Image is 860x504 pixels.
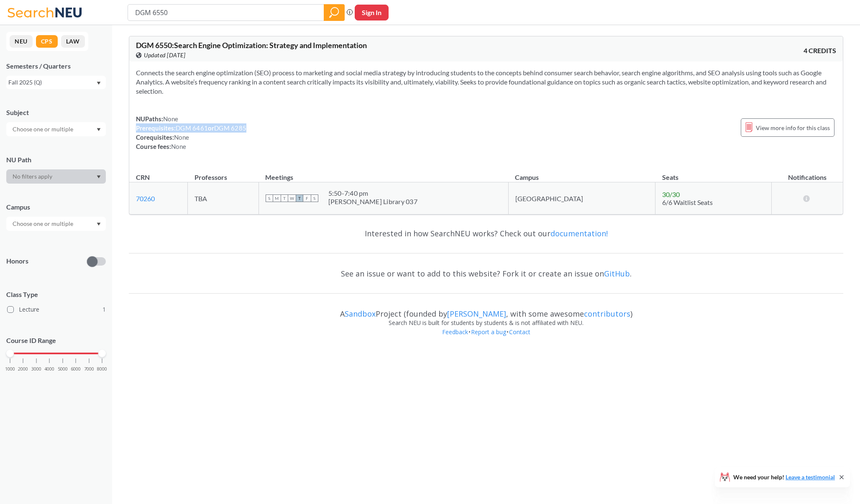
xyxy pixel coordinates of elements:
[442,328,468,336] a: Feedback
[6,76,106,89] div: Fall 2025 (Q)Dropdown arrow
[655,164,772,182] th: Seats
[8,78,96,87] div: Fall 2025 (Q)
[36,35,58,48] button: CPS
[129,221,843,246] div: Interested in how SearchNEU works? Check out our
[288,194,296,202] span: W
[771,164,843,182] th: Notifications
[604,269,630,279] a: GitHub
[447,309,506,319] a: [PERSON_NAME]
[7,304,106,315] label: Lecture
[18,367,28,371] span: 2000
[733,474,835,480] span: We need your help!
[550,228,608,238] a: documentation!
[97,82,101,85] svg: Dropdown arrow
[259,164,508,182] th: Meetings
[281,194,288,202] span: T
[188,182,259,215] td: TBA
[97,128,101,131] svg: Dropdown arrow
[508,182,655,215] td: [GEOGRAPHIC_DATA]
[303,194,311,202] span: F
[136,173,150,182] div: CRN
[6,336,106,345] p: Course ID Range
[136,41,367,50] span: DGM 6550 : Search Engine Optimization: Strategy and Implementation
[97,367,107,371] span: 8000
[174,133,189,141] span: None
[214,124,246,132] a: DGM 6285
[6,61,106,71] div: Semesters / Quarters
[266,194,273,202] span: S
[471,328,507,336] a: Report a bug
[71,367,81,371] span: 6000
[176,124,208,132] a: DGM 6461
[102,305,106,314] span: 1
[134,5,318,20] input: Class, professor, course number, "phrase"
[508,164,655,182] th: Campus
[6,256,28,266] p: Honors
[136,194,155,202] a: 70260
[273,194,281,202] span: M
[6,217,106,231] div: Dropdown arrow
[31,367,41,371] span: 3000
[329,7,339,18] svg: magnifying glass
[171,143,186,150] span: None
[6,290,106,299] span: Class Type
[328,197,417,206] div: [PERSON_NAME] Library 037
[509,328,531,336] a: Contact
[345,309,376,319] a: Sandbox
[136,114,246,151] div: NUPaths: Prerequisites: or Corequisites: Course fees:
[144,51,185,60] span: Updated [DATE]
[129,318,843,327] div: Search NEU is built for students by students & is not affiliated with NEU.
[786,473,835,481] a: Leave a testimonial
[10,35,33,48] button: NEU
[44,367,54,371] span: 4000
[6,122,106,136] div: Dropdown arrow
[6,169,106,184] div: Dropdown arrow
[804,46,836,55] span: 4 CREDITS
[328,189,417,197] div: 5:50 - 7:40 pm
[6,108,106,117] div: Subject
[129,327,843,349] div: • •
[61,35,85,48] button: LAW
[662,198,713,206] span: 6/6 Waitlist Seats
[136,68,836,96] section: Connects the search engine optimization (SEO) process to marketing and social media strategy by i...
[97,223,101,226] svg: Dropdown arrow
[129,302,843,318] div: A Project (founded by , with some awesome )
[756,123,830,133] span: View more info for this class
[97,175,101,179] svg: Dropdown arrow
[324,4,345,21] div: magnifying glass
[662,190,680,198] span: 30 / 30
[296,194,303,202] span: T
[84,367,94,371] span: 7000
[129,261,843,286] div: See an issue or want to add to this website? Fork it or create an issue on .
[58,367,68,371] span: 5000
[355,5,389,20] button: Sign In
[163,115,178,123] span: None
[8,124,79,134] input: Choose one or multiple
[584,309,630,319] a: contributors
[6,202,106,212] div: Campus
[311,194,318,202] span: S
[5,367,15,371] span: 1000
[6,155,106,164] div: NU Path
[8,219,79,229] input: Choose one or multiple
[188,164,259,182] th: Professors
